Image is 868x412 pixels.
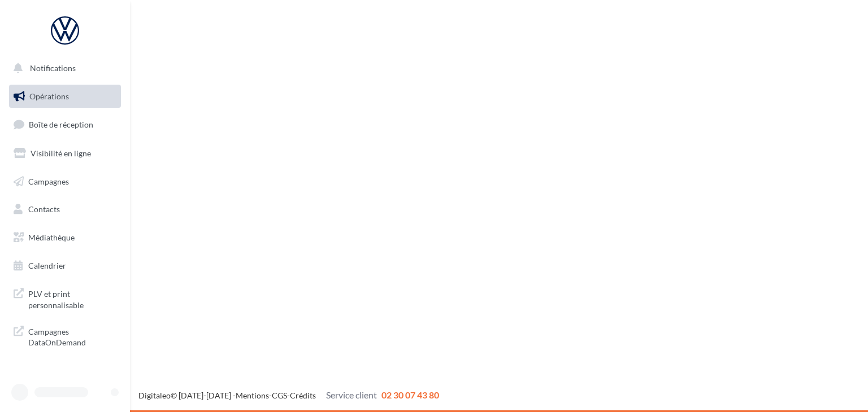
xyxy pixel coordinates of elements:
[326,389,377,400] span: Service client
[7,56,119,80] button: Notifications
[138,391,439,400] span: © [DATE]-[DATE] - - -
[138,391,171,400] a: Digitaleo
[381,389,439,400] span: 02 30 07 43 80
[28,176,69,186] span: Campagnes
[7,112,123,137] a: Boîte de réception
[7,319,123,353] a: Campagnes DataOnDemand
[28,204,60,214] span: Contacts
[29,120,93,129] span: Boîte de réception
[7,142,123,165] a: Visibilité en ligne
[31,148,91,158] span: Visibilité en ligne
[7,226,123,249] a: Médiathèque
[28,261,66,270] span: Calendrier
[7,282,123,315] a: PLV et print personnalisable
[236,391,269,400] a: Mentions
[7,85,123,108] a: Opérations
[28,324,116,348] span: Campagnes DataOnDemand
[7,198,123,221] a: Contacts
[28,286,116,310] span: PLV et print personnalisable
[28,233,75,242] span: Médiathèque
[30,63,76,73] span: Notifications
[7,170,123,194] a: Campagnes
[290,391,316,400] a: Crédits
[7,254,123,278] a: Calendrier
[272,391,287,400] a: CGS
[29,91,69,101] span: Opérations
